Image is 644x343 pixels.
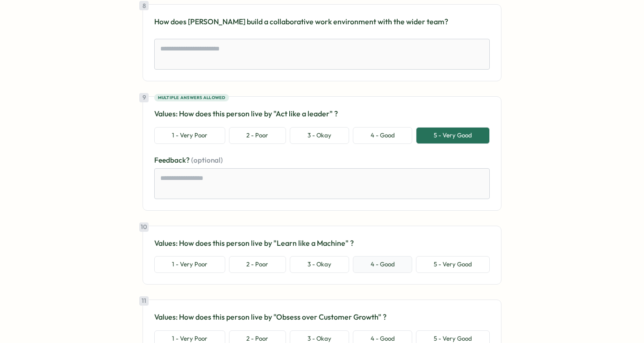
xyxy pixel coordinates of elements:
[416,256,490,273] button: 5 - Very Good
[154,16,490,28] p: How does [PERSON_NAME] build a collaborative work environment with the wider team?
[139,296,149,306] div: 11
[139,93,149,102] div: 9
[154,156,191,164] span: Feedback?
[158,94,226,101] span: Multiple answers allowed
[154,311,490,323] p: Values: How does this person live by "Obsess over Customer Growth" ?
[154,256,225,273] button: 1 - Very Poor
[139,1,149,10] div: 8
[154,127,225,144] button: 1 - Very Poor
[154,237,490,249] p: Values: How does this person live by "Learn like a Machine" ?
[229,127,286,144] button: 2 - Poor
[139,222,149,232] div: 10
[290,127,349,144] button: 3 - Okay
[416,127,490,144] button: 5 - Very Good
[229,256,286,273] button: 2 - Poor
[154,108,490,120] p: Values: How does this person live by "Act like a leader" ?
[191,156,223,164] span: (optional)
[290,256,349,273] button: 3 - Okay
[353,256,413,273] button: 4 - Good
[353,127,413,144] button: 4 - Good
